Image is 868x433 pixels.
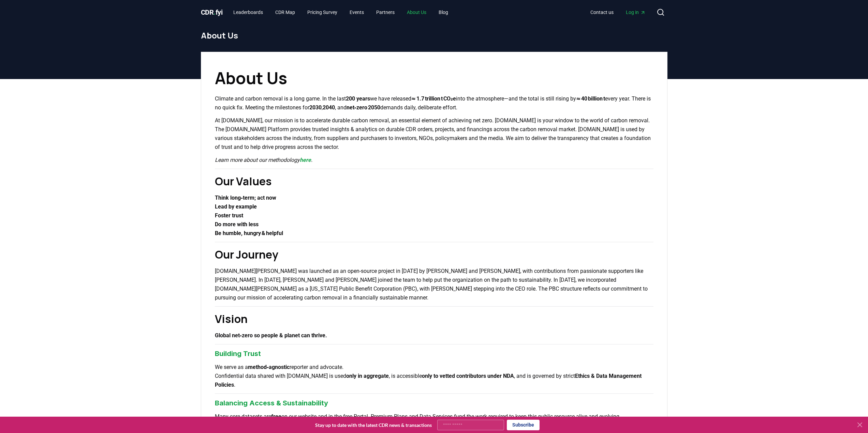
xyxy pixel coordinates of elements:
h1: About Us [215,66,653,90]
p: Climate and carbon removal is a long game. In the last we have released into the atmosphere—and t... [215,94,653,112]
a: Blog [433,6,454,18]
strong: Do more with less [215,221,259,228]
strong: only in aggregate [346,373,389,379]
p: At [DOMAIN_NAME], our mission is to accelerate durable carbon removal, an essential element of ac... [215,116,653,152]
strong: Think long‑term; act now [215,195,277,201]
strong: Global net‑zero so people & planet can thrive. [215,332,327,339]
span: . [214,8,216,16]
strong: only to vetted contributors under NDA [422,373,514,379]
a: Contact us [585,6,619,18]
h2: Our Journey [215,246,653,263]
strong: 2040 [323,104,335,111]
strong: free [271,413,281,420]
em: Learn more about our methodology . [215,157,312,163]
h1: About Us [201,30,667,41]
h2: Our Values [215,173,653,189]
strong: Ethics & Data Management Policies [215,373,642,388]
strong: Be humble, hungry & helpful [215,230,283,236]
a: Leaderboards [228,6,268,18]
a: Events [344,6,369,18]
strong: 200 years [346,95,370,102]
a: Pricing Survey [302,6,343,18]
a: About Us [401,6,432,18]
p: [DOMAIN_NAME][PERSON_NAME] was launched as an open-source project in [DATE] by [PERSON_NAME] and ... [215,267,653,302]
strong: Foster trust [215,212,243,219]
a: Log in [620,6,651,18]
h2: Vision [215,311,653,327]
p: We serve as a reporter and advocate. Confidential data shared with [DOMAIN_NAME] is used , is acc... [215,363,653,389]
span: CDR fyi [201,8,223,16]
a: here [300,157,311,163]
strong: ≈ 1.7 trillion t CO₂e [411,95,456,102]
strong: ≈ 40 billion t [576,95,605,102]
nav: Main [228,6,454,18]
strong: 2030 [309,104,322,111]
h3: Building Trust [215,349,653,359]
a: Partners [371,6,400,18]
strong: method‑agnostic [248,364,290,370]
strong: Lead by example [215,203,257,210]
h3: Balancing Access & Sustainability [215,398,653,408]
p: Many core datasets are on our website and in the free Portal. Premium Plans and Data Services fun... [215,412,653,421]
strong: net‑zero 2050 [347,104,381,111]
nav: Main [585,6,651,18]
span: Log in [626,9,646,16]
a: CDR.fyi [201,7,223,17]
a: CDR Map [270,6,300,18]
